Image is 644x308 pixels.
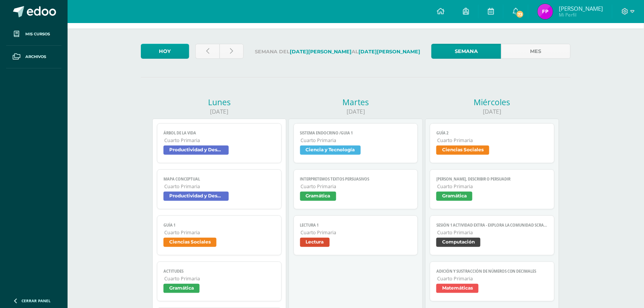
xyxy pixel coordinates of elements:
[300,177,412,182] span: Interpretemos textos persuasivos
[163,177,275,182] span: Mapa conceptual
[152,108,286,116] div: [DATE]
[157,169,282,209] a: Mapa conceptualCuarto PrimariaProductividad y Desarrollo
[300,131,412,136] span: SISTEMA ENDOCRINO /GUIA 1
[25,31,50,37] span: Mis cursos
[301,183,412,190] span: Cuarto Primaria
[289,108,423,116] div: [DATE]
[559,12,603,18] span: Mi Perfil
[163,269,275,274] span: Actitudes
[501,44,571,59] a: Mes
[21,298,51,303] span: Cerrar panel
[300,192,336,201] span: Gramática
[559,5,603,12] span: [PERSON_NAME]
[294,123,418,163] a: SISTEMA ENDOCRINO /GUIA 1Cuarto PrimariaCiencia y Tecnología
[436,131,548,136] span: Guía 2
[163,238,216,247] span: Ciencias Sociales
[430,169,555,209] a: [PERSON_NAME], describir o persuadirCuarto PrimariaGramática
[164,137,275,144] span: Cuarto Primaria
[300,146,361,155] span: Ciencia y Tecnología
[436,146,489,155] span: Ciencias Sociales
[437,137,548,144] span: Cuarto Primaria
[425,97,559,108] div: Miércoles
[301,137,412,144] span: Cuarto Primaria
[437,183,548,190] span: Cuarto Primaria
[163,223,275,228] span: Guía 1
[164,183,275,190] span: Cuarto Primaria
[163,192,229,201] span: Productividad y Desarrollo
[436,192,472,201] span: Gramática
[6,46,61,68] a: Archivos
[436,238,481,247] span: Computación
[436,269,548,274] span: Adición y sustracción de números con decimales
[431,44,501,59] a: Semana
[301,229,412,236] span: Cuarto Primaria
[300,223,412,228] span: Lectura 1
[157,262,282,301] a: ActitudesCuarto PrimariaGramática
[163,284,200,293] span: Gramática
[157,215,282,255] a: Guía 1Cuarto PrimariaCiencias Sociales
[294,215,418,255] a: Lectura 1Cuarto PrimariaLectura
[300,238,330,247] span: Lectura
[163,131,275,136] span: Árbol de la vida
[294,169,418,209] a: Interpretemos textos persuasivosCuarto PrimariaGramática
[430,262,555,301] a: Adición y sustracción de números con decimalesCuarto PrimariaMatemáticas
[430,215,555,255] a: Sesión 1 Actividad Extra - Explora la Comunidad ScratchCuarto PrimariaComputación
[164,275,275,282] span: Cuarto Primaria
[538,4,553,19] img: d7b1b0a46d69e5a47d38d455e8f0f34b.png
[437,229,548,236] span: Cuarto Primaria
[425,108,559,116] div: [DATE]
[163,146,229,155] span: Productividad y Desarrollo
[437,275,548,282] span: Cuarto Primaria
[436,177,548,182] span: [PERSON_NAME], describir o persuadir
[6,23,61,46] a: Mis cursos
[152,97,286,108] div: Lunes
[436,284,479,293] span: Matemáticas
[141,44,189,59] a: Hoy
[289,97,423,108] div: Martes
[25,54,46,60] span: Archivos
[436,223,548,228] span: Sesión 1 Actividad Extra - Explora la Comunidad Scratch
[157,123,282,163] a: Árbol de la vidaCuarto PrimariaProductividad y Desarrollo
[250,44,425,60] label: Semana del al
[164,229,275,236] span: Cuarto Primaria
[516,10,524,18] span: 73
[290,49,352,55] strong: [DATE][PERSON_NAME]
[358,49,420,55] strong: [DATE][PERSON_NAME]
[430,123,555,163] a: Guía 2Cuarto PrimariaCiencias Sociales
